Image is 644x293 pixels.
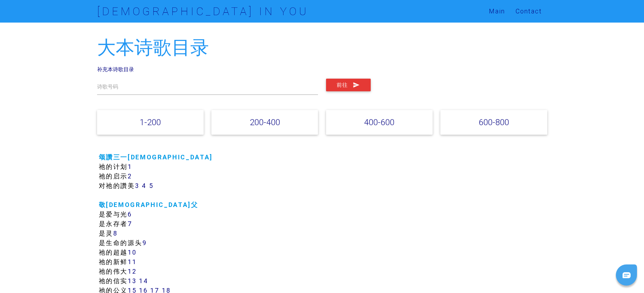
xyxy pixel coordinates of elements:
label: 诗歌号码 [97,83,118,91]
a: 5 [149,182,154,190]
a: 8 [113,229,118,237]
a: 200-400 [250,117,280,127]
a: 10 [128,248,136,256]
a: 颂讚三一[DEMOGRAPHIC_DATA] [99,153,213,161]
a: 2 [128,172,132,180]
a: 1 [128,163,132,171]
a: 1-200 [140,117,161,127]
button: 前往 [326,79,371,91]
a: 3 [135,182,140,190]
a: 12 [128,267,136,275]
a: 6 [128,210,132,218]
a: 11 [128,258,136,266]
a: 7 [128,220,133,228]
a: 敬[DEMOGRAPHIC_DATA]父 [99,201,198,209]
a: 补充本诗歌目录 [97,66,134,73]
a: 4 [142,182,147,190]
a: 13 [128,277,136,285]
a: 14 [139,277,148,285]
a: 600-800 [479,117,509,127]
h2: 大本诗歌目录 [97,37,547,58]
a: 9 [142,239,147,247]
a: 400-600 [364,117,394,127]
